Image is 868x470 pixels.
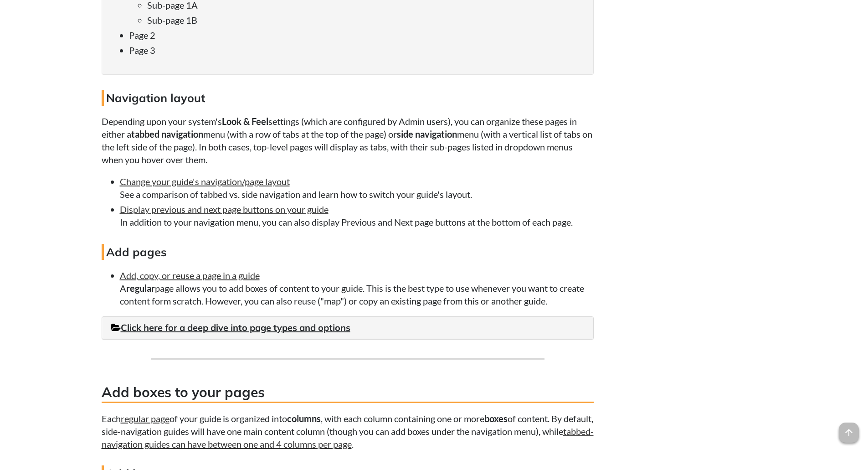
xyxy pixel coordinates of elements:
[120,270,260,281] a: Add, copy, or reuse a page in a guide
[222,116,268,127] strong: Look & Feel
[129,44,585,57] li: Page 3
[120,204,329,215] a: Display previous and next page buttons on your guide
[287,413,321,424] strong: columns
[147,14,585,26] li: Sub-page 1B
[121,413,169,424] a: regular page
[102,426,594,449] a: tabbed-navigation guides can have between one and 4 columns per page
[120,176,290,187] a: Change your guide's navigation/page layout
[126,283,155,294] strong: regular
[102,412,594,450] p: Each of your guide is organized into , with each column containing one or more of content. By def...
[129,29,585,41] li: Page 2
[120,175,594,201] li: See a comparison of tabbed vs. side navigation and learn how to switch your guide's layout.
[397,129,457,139] strong: side navigation
[102,244,594,260] h4: Add pages
[131,129,203,139] strong: tabbed navigation
[111,322,350,333] a: Click here for a deep dive into page types and options
[102,382,594,403] h3: Add boxes to your pages
[120,203,594,228] li: In addition to your navigation menu, you can also display Previous and Next page buttons at the b...
[120,269,594,307] li: A page allows you to add boxes of content to your guide. This is the best type to use whenever yo...
[102,90,594,106] h4: Navigation layout
[484,413,508,424] strong: boxes
[839,423,859,443] span: arrow_upward
[102,115,594,166] p: Depending upon your system's settings (which are configured by Admin users), you can organize the...
[839,424,859,434] a: arrow_upward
